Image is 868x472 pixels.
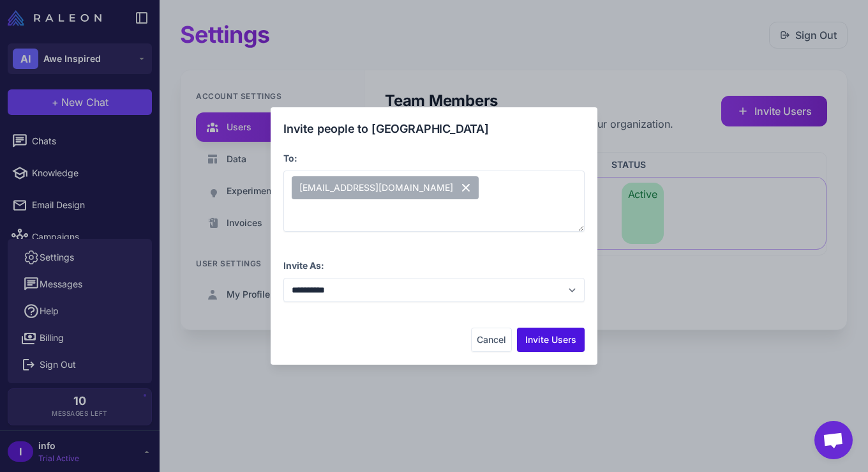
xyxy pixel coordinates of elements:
[283,153,297,164] label: To:
[814,421,853,459] div: Open chat
[283,260,324,271] label: Invite As:
[517,328,585,352] button: Invite Users
[471,328,512,352] button: Cancel
[283,120,585,137] div: Invite people to [GEOGRAPHIC_DATA]
[292,176,479,199] span: [EMAIL_ADDRESS][DOMAIN_NAME]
